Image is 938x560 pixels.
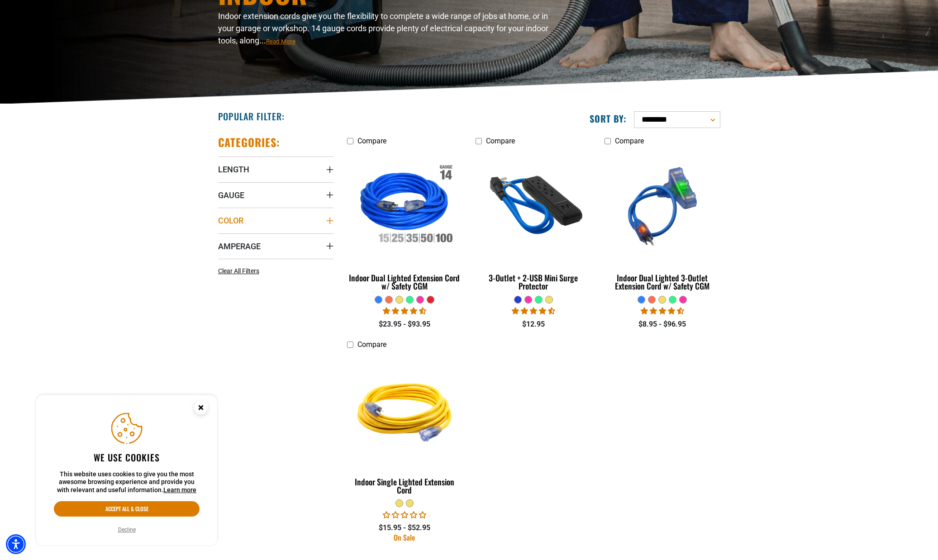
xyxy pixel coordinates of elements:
[476,274,591,290] div: 3-Outlet + 2-USB Mini Surge Protector
[218,157,333,182] summary: Length
[347,354,462,499] a: Yellow Indoor Single Lighted Extension Cord
[218,208,333,233] summary: Color
[605,274,720,290] div: Indoor Dual Lighted 3-Outlet Extension Cord w/ Safety CGM
[476,154,590,258] img: blue
[218,190,244,200] span: Gauge
[476,319,591,330] div: $12.95
[605,154,719,258] img: blue
[218,267,259,275] span: Clear All Filters
[218,11,548,45] span: Indoor extension cords give you the flexibility to complete a wide range of jobs at home, or in y...
[218,135,281,149] h2: Categories:
[347,478,462,494] div: Indoor Single Lighted Extension Cord
[218,182,333,208] summary: Gauge
[605,319,720,330] div: $8.95 - $96.95
[486,137,515,145] span: Compare
[185,395,217,423] button: Close this option
[357,137,386,145] span: Compare
[218,241,261,252] span: Amperage
[476,150,591,295] a: blue 3-Outlet + 2-USB Mini Surge Protector
[347,150,462,295] a: Indoor Dual Lighted Extension Cord w/ Safety CGM Indoor Dual Lighted Extension Cord w/ Safety CGM
[357,340,386,349] span: Compare
[218,266,263,276] a: Clear All Filters
[115,525,138,534] button: Decline
[218,233,333,259] summary: Amperage
[605,150,720,295] a: blue Indoor Dual Lighted 3-Outlet Extension Cord w/ Safety CGM
[218,164,249,175] span: Length
[590,113,627,124] label: Sort by:
[641,307,684,315] span: 4.33 stars
[348,358,462,462] img: Yellow
[54,501,200,517] button: Accept all & close
[36,395,217,546] aside: Cookie Consent
[347,534,462,541] div: On Sale
[163,486,196,494] a: This website uses cookies to give you the most awesome browsing experience and provide you with r...
[512,307,555,315] span: 4.33 stars
[54,470,200,494] p: This website uses cookies to give you the most awesome browsing experience and provide you with r...
[383,307,426,315] span: 4.40 stars
[266,38,295,45] span: Read More
[54,451,200,463] h2: We use cookies
[383,511,426,519] span: 0.00 stars
[6,534,26,554] div: Accessibility Menu
[218,110,285,122] h2: Popular Filter:
[347,522,462,533] div: $15.95 - $52.95
[347,274,462,290] div: Indoor Dual Lighted Extension Cord w/ Safety CGM
[347,319,462,330] div: $23.95 - $93.95
[348,154,462,258] img: Indoor Dual Lighted Extension Cord w/ Safety CGM
[615,137,644,145] span: Compare
[218,215,243,226] span: Color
